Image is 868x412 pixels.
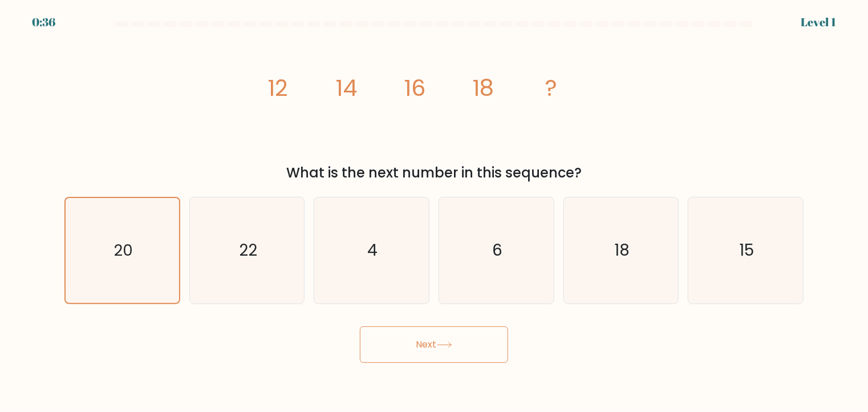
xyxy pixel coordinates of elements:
[32,14,55,31] div: 0:36
[267,72,288,104] tspan: 12
[492,239,502,261] text: 6
[801,14,836,31] div: Level 1
[335,72,357,104] tspan: 14
[546,72,558,104] tspan: ?
[739,239,754,261] text: 15
[113,239,133,261] text: 20
[368,239,378,261] text: 4
[71,163,797,183] div: What is the next number in this sequence?
[239,239,257,261] text: 22
[614,239,630,261] text: 18
[472,72,494,104] tspan: 18
[404,72,425,104] tspan: 16
[360,326,508,363] button: Next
